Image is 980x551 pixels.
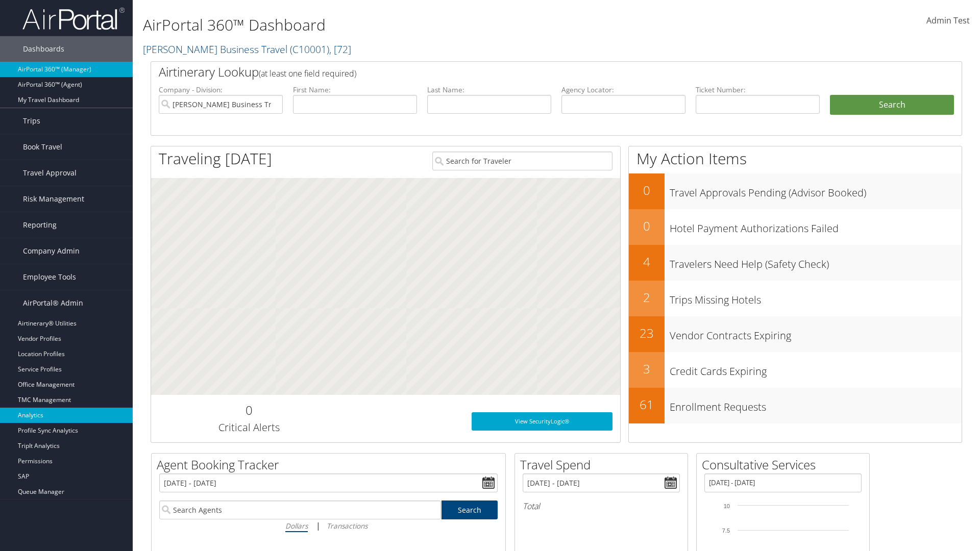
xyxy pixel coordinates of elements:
[926,15,970,26] span: Admin Test
[629,217,665,235] h2: 0
[724,503,730,509] tspan: 10
[23,108,40,134] span: Trips
[629,148,962,169] h1: My Action Items
[427,85,551,95] label: Last Name:
[629,173,962,209] a: 0Travel Approvals Pending (Advisor Booked)
[432,152,612,170] input: Search for Traveler
[670,181,962,200] h3: Travel Approvals Pending (Advisor Booked)
[23,264,76,290] span: Employee Tools
[830,95,954,115] button: Search
[22,7,125,31] img: airportal-logo.png
[159,402,339,419] h2: 0
[670,323,962,343] h3: Vendor Contracts Expiring
[629,396,665,413] h2: 61
[23,238,80,264] span: Company Admin
[629,209,962,245] a: 0Hotel Payment Authorizations Failed
[696,85,820,95] label: Ticket Number:
[523,500,680,512] h6: Total
[926,5,970,37] a: Admin Test
[159,420,339,435] h3: Critical Alerts
[285,521,308,531] i: Dollars
[670,252,962,271] h3: Travelers Need Help (Safety Check)
[442,500,498,519] a: Search
[327,521,367,531] i: Transactions
[670,395,962,414] h3: Enrollment Requests
[629,289,665,306] h2: 2
[702,456,869,473] h2: Consultative Services
[472,412,612,431] a: View SecurityLogic®
[629,253,665,270] h2: 4
[23,134,62,160] span: Book Travel
[293,85,417,95] label: First Name:
[670,216,962,236] h3: Hotel Payment Authorizations Failed
[629,182,665,199] h2: 0
[629,324,665,342] h2: 23
[159,519,498,532] div: |
[670,288,962,307] h3: Trips Missing Hotels
[23,290,83,316] span: AirPortal® Admin
[670,359,962,379] h3: Credit Cards Expiring
[259,68,356,79] span: (at least one field required)
[520,456,688,473] h2: Travel Spend
[23,160,77,186] span: Travel Approval
[143,14,694,36] h1: AirPortal 360™ Dashboard
[159,500,441,519] input: Search Agents
[629,388,962,423] a: 61Enrollment Requests
[629,316,962,352] a: 23Vendor Contracts Expiring
[629,245,962,281] a: 4Travelers Need Help (Safety Check)
[159,148,272,169] h1: Traveling [DATE]
[561,85,685,95] label: Agency Locator:
[23,186,84,212] span: Risk Management
[329,42,351,56] span: , [ 72 ]
[159,85,283,95] label: Company - Division:
[143,42,351,56] a: [PERSON_NAME] Business Travel
[159,63,887,81] h2: Airtinerary Lookup
[629,281,962,316] a: 2Trips Missing Hotels
[23,212,57,238] span: Reporting
[23,36,64,62] span: Dashboards
[629,360,665,378] h2: 3
[722,528,730,534] tspan: 7.5
[290,42,329,56] span: ( C10001 )
[157,456,505,473] h2: Agent Booking Tracker
[629,352,962,388] a: 3Credit Cards Expiring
